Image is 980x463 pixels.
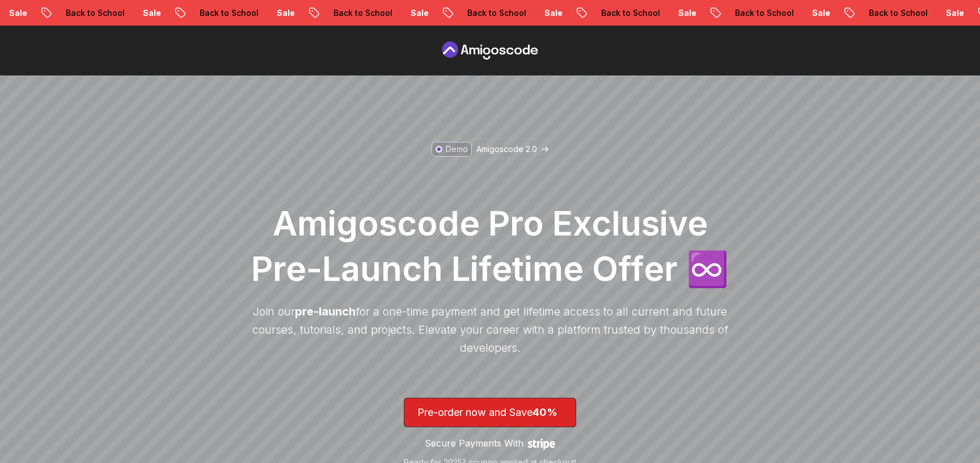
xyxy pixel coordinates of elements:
[324,7,402,19] p: Back to School
[402,7,438,19] p: Sale
[191,7,268,19] p: Back to School
[937,7,973,19] p: Sale
[295,305,356,318] span: pre-launch
[425,436,523,450] p: Secure Payments With
[860,7,937,19] p: Back to School
[134,7,170,19] p: Sale
[458,7,535,19] p: Back to School
[268,7,304,19] p: Sale
[417,405,563,420] p: Pre-order now and Save
[246,200,734,291] h1: Amigoscode Pro Exclusive Pre-Launch Lifetime Offer ♾️
[446,144,468,155] p: Demo
[592,7,669,19] p: Back to School
[803,7,839,19] p: Sale
[439,41,541,60] a: Pre Order page
[726,7,803,19] p: Back to School
[476,144,537,155] p: Amigoscode 2.0
[429,139,551,159] a: DemoAmigoscode 2.0
[246,302,734,357] p: Join our for a one-time payment and get lifetime access to all current and future courses, tutori...
[535,7,572,19] p: Sale
[57,7,134,19] p: Back to School
[533,406,557,418] span: 40%
[669,7,706,19] p: Sale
